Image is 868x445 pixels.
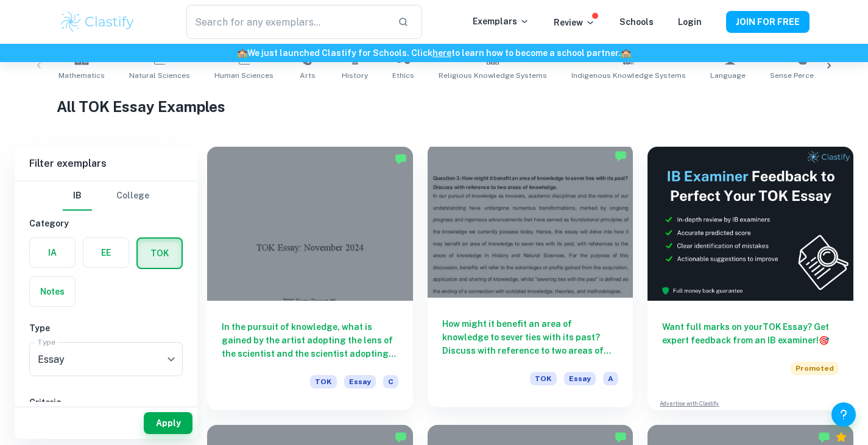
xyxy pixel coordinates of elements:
[57,96,811,117] h1: All TOK Essay Examples
[83,238,129,267] button: EE
[571,70,686,81] span: Indigenous Knowledge Systems
[186,5,387,39] input: Search for any exemplars...
[38,337,55,347] label: Type
[15,147,197,181] h6: Filter exemplars
[342,70,368,81] span: History
[818,431,830,443] img: Marked
[383,375,398,388] span: C
[2,46,866,60] h6: We just launched Clastify for Schools. Click to learn how to become a school partner.
[662,320,839,347] h6: Want full marks on your TOK Essay ? Get expert feedback from an IB examiner!
[58,70,105,81] span: Mathematics
[30,238,75,267] button: IA
[30,277,75,306] button: Notes
[432,48,451,58] a: here
[59,10,136,34] img: Clastify logo
[129,70,190,81] span: Natural Sciences
[819,335,829,345] span: 🎯
[29,217,183,230] h6: Category
[392,70,414,81] span: Ethics
[615,150,627,162] img: Marked
[63,181,92,211] button: IB
[300,70,316,81] span: Arts
[473,15,529,28] p: Exemplars
[138,239,182,268] button: TOK
[647,147,853,301] img: Thumbnail
[647,147,853,410] a: Want full marks on yourTOK Essay? Get expert feedback from an IB examiner!PromotedAdvertise with ...
[678,17,702,27] a: Login
[29,396,183,409] h6: Criteria
[564,372,596,385] span: Essay
[310,375,337,388] span: TOK
[395,153,407,165] img: Marked
[439,70,547,81] span: Religious Knowledge Systems
[214,70,273,81] span: Human Sciences
[428,147,633,410] a: How might it benefit an area of knowledge to sever ties with its past? Discuss with reference to ...
[603,372,618,385] span: A
[29,342,183,376] div: Essay
[530,372,557,385] span: TOK
[442,317,619,357] h6: How might it benefit an area of knowledge to sever ties with its past? Discuss with reference to ...
[619,17,654,27] a: Schools
[237,48,247,58] span: 🏫
[615,431,627,443] img: Marked
[791,362,839,375] span: Promoted
[554,16,595,29] p: Review
[831,402,856,427] button: Help and Feedback
[116,181,149,211] button: College
[344,375,376,388] span: Essay
[63,181,149,211] div: Filter type choice
[29,321,183,335] h6: Type
[710,70,746,81] span: Language
[222,320,398,360] h6: In the pursuit of knowledge, what is gained by the artist adopting the lens of the scientist and ...
[726,11,810,33] button: JOIN FOR FREE
[660,399,719,408] a: Advertise with Clastify
[207,147,413,410] a: In the pursuit of knowledge, what is gained by the artist adopting the lens of the scientist and ...
[835,431,847,443] div: Premium
[621,48,631,58] span: 🏫
[770,70,833,81] span: Sense Perception
[144,412,192,434] button: Apply
[395,431,407,443] img: Marked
